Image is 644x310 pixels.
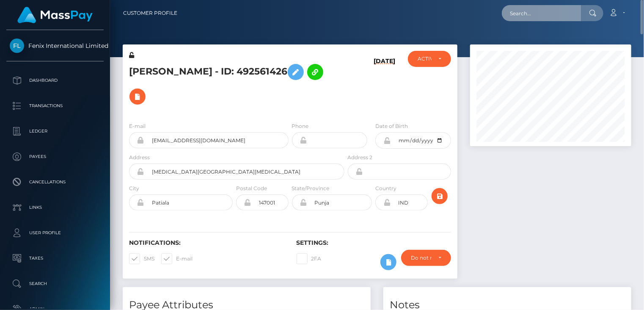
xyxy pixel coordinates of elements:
[375,122,408,130] label: Date of Birth
[123,4,177,22] a: Customer Profile
[10,252,100,265] p: Taxes
[129,239,284,246] h6: Notifications:
[6,197,104,218] a: Links
[502,5,581,21] input: Search...
[129,122,146,130] label: E-mail
[374,58,395,112] h6: [DATE]
[348,154,373,161] label: Address 2
[6,146,104,167] a: Payees
[10,176,100,188] p: Cancellations
[10,39,24,53] img: Fenix International Limited
[292,122,309,130] label: Phone
[129,185,139,192] label: City
[6,248,104,269] a: Taxes
[292,185,330,192] label: State/Province
[6,42,104,50] span: Fenix International Limited
[10,227,100,239] p: User Profile
[10,74,100,87] p: Dashboard
[411,255,432,261] div: Do not require
[6,222,104,244] a: User Profile
[6,95,104,116] a: Transactions
[17,7,93,23] img: MassPay Logo
[236,185,267,192] label: Postal Code
[10,150,100,163] p: Payees
[10,201,100,214] p: Links
[6,273,104,294] a: Search
[297,239,451,246] h6: Settings:
[6,172,104,193] a: Cancellations
[10,100,100,112] p: Transactions
[375,185,396,192] label: Country
[129,60,340,109] h5: [PERSON_NAME] - ID: 492561426
[418,55,432,62] div: ACTIVE
[10,125,100,138] p: Ledger
[129,253,154,264] label: SMS
[401,250,451,266] button: Do not require
[408,51,451,67] button: ACTIVE
[6,121,104,142] a: Ledger
[161,253,193,264] label: E-mail
[129,154,150,161] label: Address
[6,70,104,91] a: Dashboard
[297,253,322,264] label: 2FA
[10,277,100,290] p: Search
